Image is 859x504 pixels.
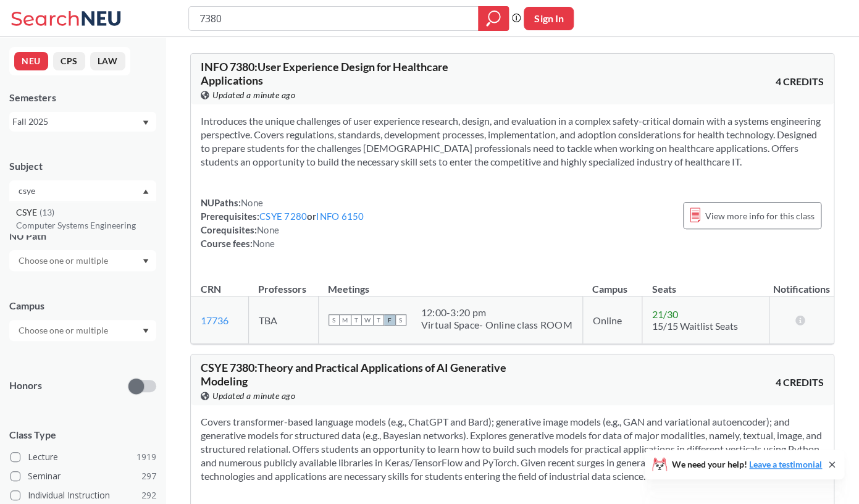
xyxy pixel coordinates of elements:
[9,159,156,173] div: Subject
[486,10,501,27] svg: magnifying glass
[90,52,125,70] button: LAW
[9,320,156,341] div: Dropdown arrow
[9,428,156,442] span: Class Type
[642,270,769,296] th: Seats
[141,469,156,483] span: 297
[9,299,156,313] div: Campus
[9,91,156,104] div: Semesters
[201,314,228,326] a: 17736
[316,211,364,222] a: INFO 6150
[198,8,469,29] input: Class, professor, course number, "phrase"
[12,115,141,128] div: Fall 2025
[241,197,263,208] span: None
[257,224,279,235] span: None
[318,270,582,296] th: Meetings
[769,270,834,296] th: Notifications
[10,487,156,503] label: Individual Instruction
[201,282,221,296] div: CRN
[652,320,738,332] span: 15/15 Waitlist Seats
[421,319,572,331] div: Virtual Space- Online class ROOM
[143,189,149,194] svg: Dropdown arrow
[212,88,295,102] span: Updated a minute ago
[12,323,116,338] input: Choose one or multiple
[248,296,318,344] td: TBA
[253,238,275,249] span: None
[136,450,156,464] span: 1919
[143,329,149,334] svg: Dropdown arrow
[12,183,116,198] input: Choose one or multiple
[9,180,156,201] div: Dropdown arrowCSYE(13)Computer Systems Engineering
[201,361,506,388] span: CSYE 7380 : Theory and Practical Applications of AI Generative Modeling
[201,60,448,87] span: INFO 7380 : User Experience Design for Healthcare Applications
[362,314,373,325] span: W
[776,376,824,389] span: 4 CREDITS
[478,6,509,31] div: magnifying glass
[10,449,156,465] label: Lecture
[384,314,395,325] span: F
[259,211,307,222] a: CSYE 7280
[351,314,362,325] span: T
[582,270,642,296] th: Campus
[10,468,156,484] label: Seminar
[141,489,156,502] span: 292
[16,219,156,232] p: Computer Systems Engineering
[248,270,318,296] th: Professors
[705,208,815,224] span: View more info for this class
[9,379,42,393] p: Honors
[9,112,156,132] div: Fall 2025Dropdown arrow
[201,415,824,483] section: Covers transformer-based language models (e.g., ChatGPT and Bard); generative image models (e.g.,...
[12,253,116,268] input: Choose one or multiple
[53,52,85,70] button: CPS
[40,207,54,217] span: ( 13 )
[652,308,678,320] span: 21 / 30
[9,250,156,271] div: Dropdown arrow
[582,296,642,344] td: Online
[749,459,822,469] a: Leave a testimonial
[672,460,822,469] span: We need your help!
[212,389,295,403] span: Updated a minute ago
[395,314,406,325] span: S
[524,7,574,30] button: Sign In
[16,206,40,219] span: CSYE
[143,120,149,125] svg: Dropdown arrow
[143,259,149,264] svg: Dropdown arrow
[201,114,824,169] section: Introduces the unique challenges of user experience research, design, and evaluation in a complex...
[421,306,572,319] div: 12:00 - 3:20 pm
[340,314,351,325] span: M
[9,229,156,243] div: NU Path
[201,196,364,250] div: NUPaths: Prerequisites: or Corequisites: Course fees:
[329,314,340,325] span: S
[14,52,48,70] button: NEU
[373,314,384,325] span: T
[776,75,824,88] span: 4 CREDITS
